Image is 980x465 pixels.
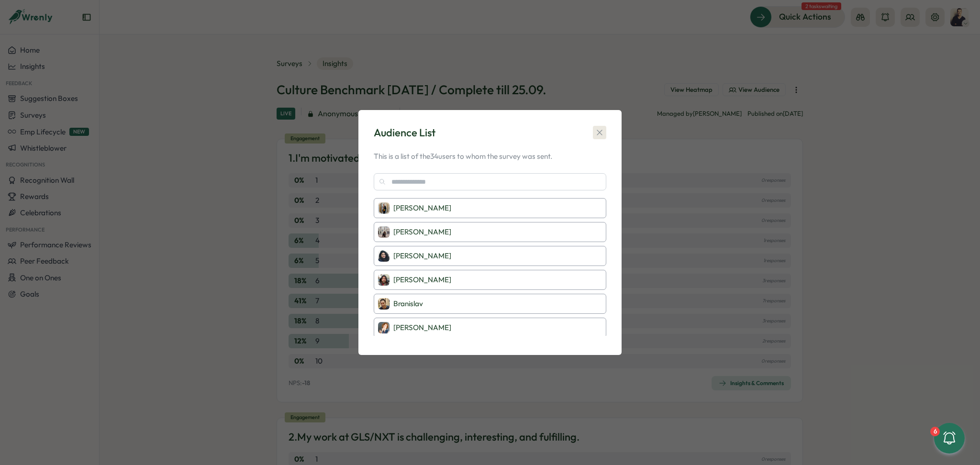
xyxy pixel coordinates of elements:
p: This is a list of the 34 users to whom the survey was sent. [374,151,606,162]
p: [PERSON_NAME] [393,275,451,285]
div: Audience List [374,125,435,140]
p: [PERSON_NAME] [393,322,451,333]
img: Branislav [378,298,390,310]
p: Branislav [393,299,423,309]
img: Zhe Yan [378,226,390,238]
img: Denys Gaievskyi [378,202,390,214]
div: 6 [930,427,940,436]
p: [PERSON_NAME] [393,251,451,261]
p: [PERSON_NAME] [393,227,451,237]
img: Evgenia [378,322,390,333]
img: Gabriel Fioretti [378,274,390,286]
img: Unnati Gupta [378,250,390,262]
p: [PERSON_NAME] [393,203,451,213]
button: 6 [934,423,965,454]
